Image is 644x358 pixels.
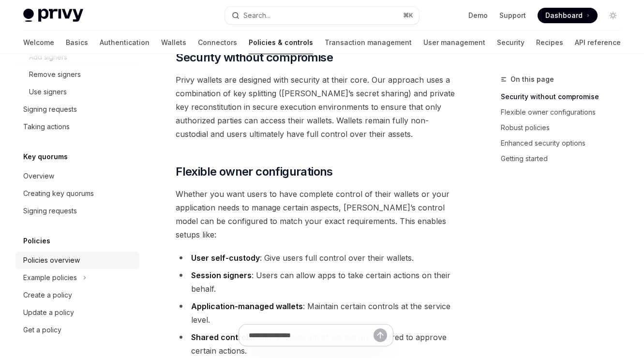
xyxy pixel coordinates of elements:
button: Toggle dark mode [605,8,621,23]
a: Robust policies [501,120,629,135]
span: Dashboard [545,11,583,20]
a: API reference [575,31,621,54]
strong: User self-custody [191,253,260,263]
a: Enhanced security options [501,135,629,151]
div: Policies overview [23,254,80,266]
span: Flexible owner configurations [176,164,333,179]
a: Security without compromise [501,89,629,104]
strong: Application-managed wallets [191,301,303,311]
div: Example policies [23,272,77,283]
a: Transaction management [325,31,412,54]
div: Use signers [29,86,67,98]
a: Welcome [23,31,54,54]
a: Demo [468,11,488,20]
a: Dashboard [538,8,598,23]
strong: Session signers [191,270,252,280]
h5: Policies [23,235,50,247]
a: Authentication [100,31,150,54]
a: Signing requests [15,101,139,118]
span: On this page [510,74,554,85]
div: Creating key quorums [23,188,94,199]
a: Connectors [198,31,237,54]
button: Open search [225,7,419,24]
div: Signing requests [23,104,77,115]
a: Update a policy [15,304,139,321]
div: Search... [243,10,270,21]
a: Signing requests [15,202,139,220]
a: Overview [15,167,139,185]
a: Remove signers [15,66,139,83]
span: Security without compromise [176,50,333,65]
a: Creating key quorums [15,185,139,202]
input: Ask a question... [249,325,374,346]
a: Policies overview [15,252,139,269]
li: : Maintain certain controls at the service level. [176,299,456,327]
a: Policies & controls [249,31,313,54]
div: Create a policy [23,289,72,301]
li: : Give users full control over their wallets. [176,251,456,265]
h5: Key quorums [23,151,68,163]
div: Signing requests [23,205,77,217]
a: User management [423,31,485,54]
a: Flexible owner configurations [501,104,629,120]
li: : Users can allow apps to take certain actions on their behalf. [176,268,456,296]
a: Get a policy [15,321,139,339]
button: Toggle Example policies section [15,269,139,286]
img: light logo [23,9,83,22]
div: Update a policy [23,307,74,318]
a: Create a policy [15,286,139,304]
a: Basics [66,31,88,54]
div: Get a policy [23,324,61,336]
a: Support [499,11,526,20]
div: Overview [23,170,54,182]
div: Remove signers [29,69,81,80]
button: Send message [374,328,387,342]
a: Security [497,31,524,54]
a: Taking actions [15,118,139,135]
a: Use signers [15,83,139,101]
a: Wallets [161,31,186,54]
span: Whether you want users to have complete control of their wallets or your application needs to man... [176,187,456,241]
a: Getting started [501,151,629,166]
a: Recipes [536,31,563,54]
span: ⌘ K [403,12,413,19]
span: Privy wallets are designed with security at their core. Our approach uses a combination of key sp... [176,73,456,141]
div: Taking actions [23,121,70,133]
